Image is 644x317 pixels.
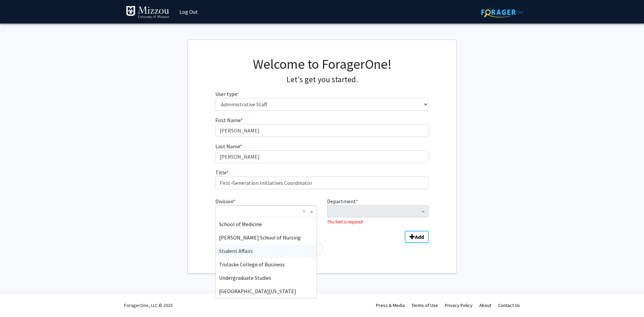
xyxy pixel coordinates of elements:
small: This field is required! [327,219,363,224]
h4: Let's get you started. [215,75,429,85]
span: School of Medicine [219,221,262,227]
span: Undergraduate Studies [219,274,271,281]
a: About [479,302,491,308]
span: [GEOGRAPHIC_DATA][US_STATE] [219,288,296,295]
span: Last Name [215,143,240,150]
span: Student Affairs [219,248,253,254]
a: Press & Media [376,302,405,308]
img: ForagerOne Logo [481,7,523,17]
span: Title [215,169,226,176]
span: Trulaske College of Business [219,261,285,268]
h1: Welcome to ForagerOne! [215,56,429,72]
span: First Name [215,117,240,123]
span: [PERSON_NAME] School of Nursing [219,234,301,241]
ng-dropdown-panel: Options list [215,217,317,298]
img: University of Missouri Logo [126,6,169,19]
a: Terms of Use [412,302,438,308]
button: Add Division/Department [405,231,429,243]
label: User type [215,90,239,98]
iframe: Chat [5,287,29,312]
ng-select: Division [215,205,317,217]
div: Division [210,197,322,225]
a: Contact Us [498,302,520,308]
b: Add [415,233,424,240]
div: Department [322,197,434,225]
div: ForagerOne, LLC © 2025 [124,294,173,317]
span: Clear all [303,207,308,215]
a: Privacy Policy [445,302,473,308]
ng-select: Department [327,205,429,217]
